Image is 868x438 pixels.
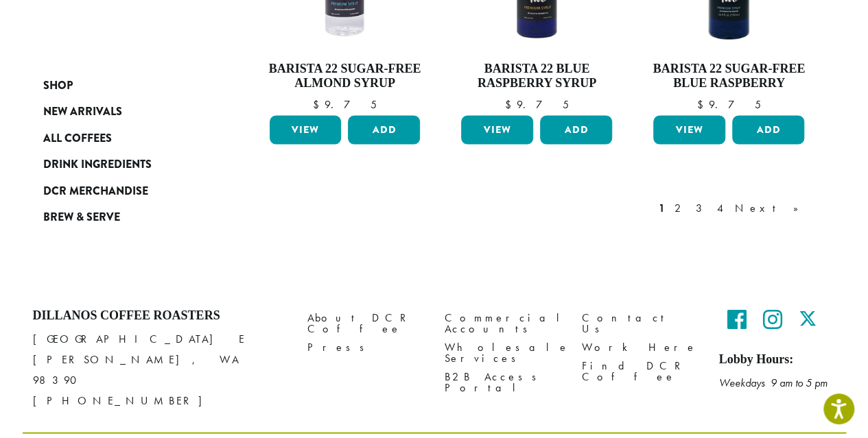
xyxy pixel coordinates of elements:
a: View [461,116,533,145]
a: Contact Us [582,308,699,338]
em: Weekdays 9 am to 5 pm [719,376,828,390]
a: 2 [672,200,689,217]
h4: Barista 22 Sugar-Free Almond Syrup [266,62,424,91]
a: Brew & Serve [43,204,208,230]
h4: Dillanos Coffee Roasters [33,308,287,324]
bdi: 9.75 [505,97,569,112]
a: Shop [43,73,208,99]
a: Find DCR Coffee [582,356,699,386]
span: Drink Ingredients [43,156,152,173]
a: Drink Ingredients [43,151,208,178]
h4: Barista 22 Sugar-Free Blue Raspberry [650,62,808,91]
a: DCR Merchandise [43,178,208,204]
button: Add [732,116,804,145]
bdi: 9.75 [313,97,377,112]
span: $ [697,97,709,112]
bdi: 9.75 [697,97,761,112]
a: 3 [693,200,710,217]
h5: Lobby Hours: [719,352,836,367]
span: $ [505,97,517,112]
a: New Arrivals [43,99,208,125]
p: [GEOGRAPHIC_DATA] E [PERSON_NAME], WA 98390 [PHONE_NUMBER] [33,329,287,411]
h4: Barista 22 Blue Raspberry Syrup [458,62,615,91]
a: Next » [732,200,811,217]
span: Brew & Serve [43,209,120,226]
a: All Coffees [43,125,208,151]
span: New Arrivals [43,104,122,121]
a: Work Here [582,338,699,356]
a: B2B Access Portal [445,367,561,397]
a: View [653,116,725,145]
a: About DCR Coffee [307,308,424,338]
a: Press [307,338,424,356]
span: $ [313,97,325,112]
a: Commercial Accounts [445,308,561,338]
button: Add [540,116,612,145]
span: DCR Merchandise [43,183,148,200]
a: 4 [714,200,728,217]
a: 1 [656,200,668,217]
span: Shop [43,77,73,95]
a: View [270,116,342,145]
span: All Coffees [43,130,112,147]
a: Wholesale Services [445,338,561,367]
button: Add [348,116,420,145]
